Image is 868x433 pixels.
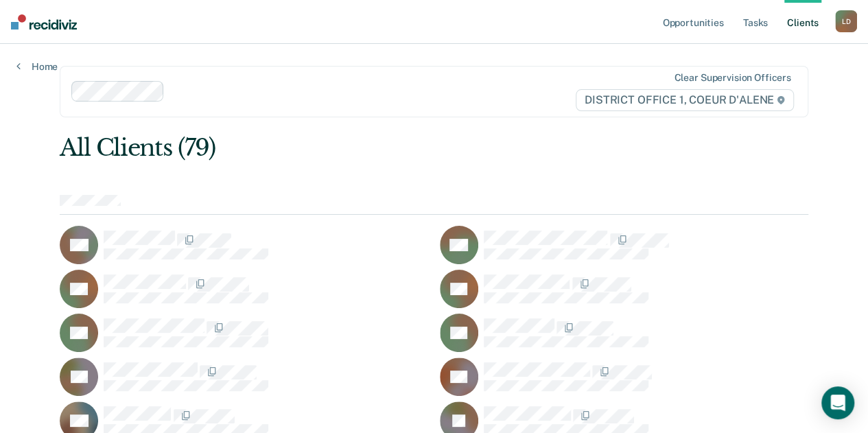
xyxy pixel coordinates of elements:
[674,72,790,84] div: Clear supervision officers
[576,89,794,111] span: DISTRICT OFFICE 1, COEUR D'ALENE
[60,134,658,162] div: All Clients (79)
[835,10,857,32] div: L D
[11,14,77,30] img: Recidiviz
[835,10,857,32] button: LD
[821,386,854,419] div: Open Intercom Messenger
[16,60,58,73] a: Home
